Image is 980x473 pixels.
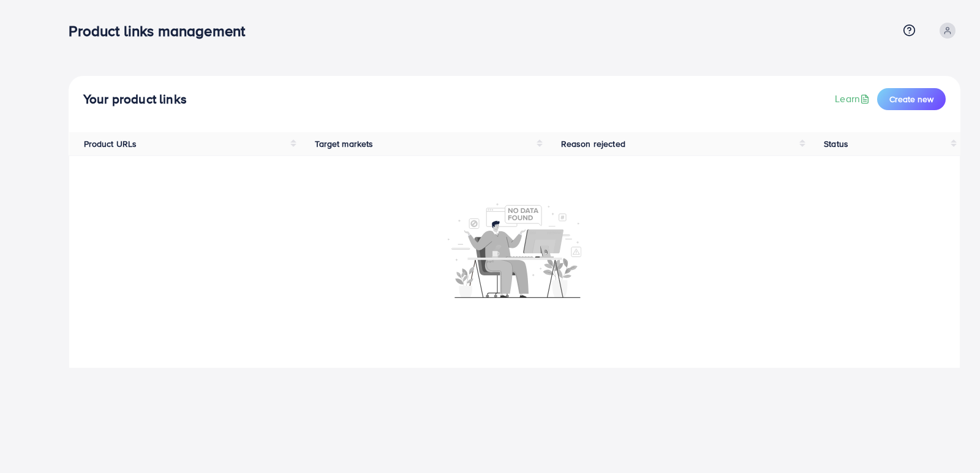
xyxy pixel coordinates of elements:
button: Create new [877,88,946,110]
span: Status [824,138,848,150]
img: No account [448,202,581,298]
h3: Product links management [69,22,255,40]
span: Target markets [315,138,373,150]
span: Reason rejected [561,138,625,150]
h4: Your product links [83,92,187,107]
span: Product URLs [84,138,137,150]
a: Learn [835,92,872,106]
span: Create new [889,93,933,105]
